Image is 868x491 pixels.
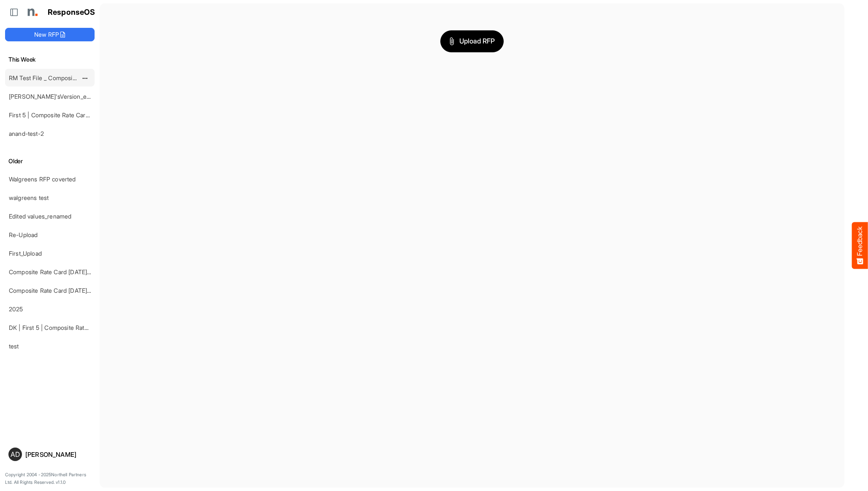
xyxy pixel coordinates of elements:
a: test [9,343,19,350]
button: dropdownbutton [81,74,89,82]
a: Edited values_renamed [9,213,71,220]
p: Copyright 2004 - 2025 Northell Partners Ltd. All Rights Reserved. v 1.1.0 [5,471,95,486]
h6: Older [5,156,95,166]
h1: ResponseOS [48,8,95,17]
button: Upload RFP [440,30,504,52]
a: RM Test File _ Composite Rate Card [DATE] [9,74,127,81]
a: Composite Rate Card [DATE]_smaller [9,287,109,294]
a: anand-test-2 [9,130,44,137]
a: Walgreens RFP coverted [9,175,76,183]
a: walgreens test [9,194,49,201]
h6: This Week [5,55,95,64]
a: [PERSON_NAME]'sVersion_e2e-test-file_20250604_111803 [9,93,167,100]
span: Upload RFP [449,36,495,47]
button: New RFP [5,28,95,41]
a: First 5 | Composite Rate Card [DATE] [9,111,109,119]
div: [PERSON_NAME] [25,451,91,458]
a: Composite Rate Card [DATE]_smaller [9,268,109,275]
span: AD [11,451,20,458]
a: 2025 [9,305,23,313]
a: First_Upload [9,250,42,257]
a: Re-Upload [9,231,38,238]
button: Feedback [852,222,868,269]
a: DK | First 5 | Composite Rate Card [DATE] [9,324,123,331]
img: Northell [23,4,40,21]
